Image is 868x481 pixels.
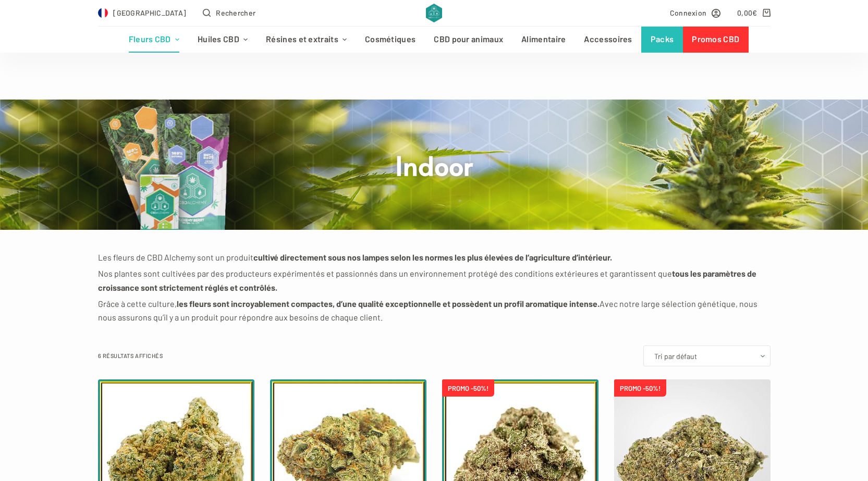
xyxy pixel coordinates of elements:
[98,268,756,292] strong: tous les paramètres de croissance sont strictement réglés et contrôlés.
[98,251,771,264] p: Les fleurs de CBD Alchemy sont un produit
[119,27,188,53] a: Fleurs CBD
[614,379,666,397] span: PROMO -50%!
[98,351,163,361] p: 6 résultats affichés
[737,7,770,19] a: Panier d’achat
[752,8,757,17] span: €
[188,27,256,53] a: Huiles CBD
[670,7,721,19] a: Connexion
[425,27,512,53] a: CBD pour animaux
[512,27,575,53] a: Alimentaire
[641,27,683,53] a: Packs
[670,7,707,19] span: Connexion
[257,27,356,53] a: Résines et extraits
[643,346,771,366] select: Commande
[575,27,641,53] a: Accessoires
[442,379,494,397] span: PROMO -50%!
[216,7,255,19] span: Rechercher
[113,7,186,19] span: [GEOGRAPHIC_DATA]
[98,297,771,325] p: Grâce à cette culture, Avec notre large sélection génétique, nous nous assurons qu’il y a un prod...
[737,8,757,17] bdi: 0,00
[683,27,749,53] a: Promos CBD
[253,252,612,262] strong: cultivé directement sous nos lampes selon les normes les plus élevées de l’agriculture d’intérieur.
[177,299,600,309] strong: les fleurs sont incroyablement compactes, d’une qualité exceptionnelle et possèdent un profil aro...
[119,27,749,53] nav: Menu d’en-tête
[203,7,255,19] button: Ouvrir le formulaire de recherche
[98,7,187,19] a: Select Country
[98,267,771,294] p: Nos plantes sont cultivées par des producteurs expérimentés et passionnés dans un environnement p...
[98,8,108,18] img: FR Flag
[239,148,630,182] h1: Indoor
[426,4,442,22] img: CBD Alchemy
[356,27,425,53] a: Cosmétiques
